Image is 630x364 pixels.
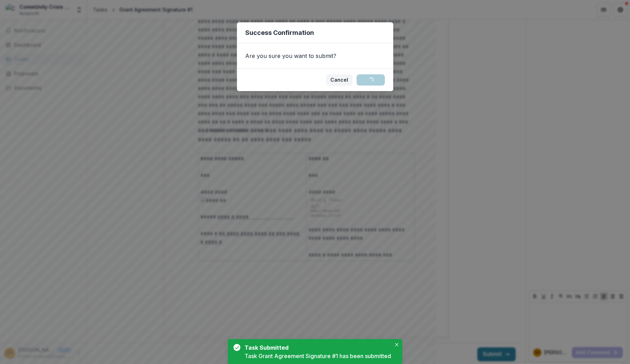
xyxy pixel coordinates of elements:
div: Are you sure you want to submit? [237,43,393,68]
button: Cancel [326,74,352,86]
header: Success Confirmation [237,22,393,43]
div: Task Submitted [245,343,388,351]
div: Task Grant Agreement Signature #1 has been submitted [245,351,391,360]
button: Close [392,340,401,349]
